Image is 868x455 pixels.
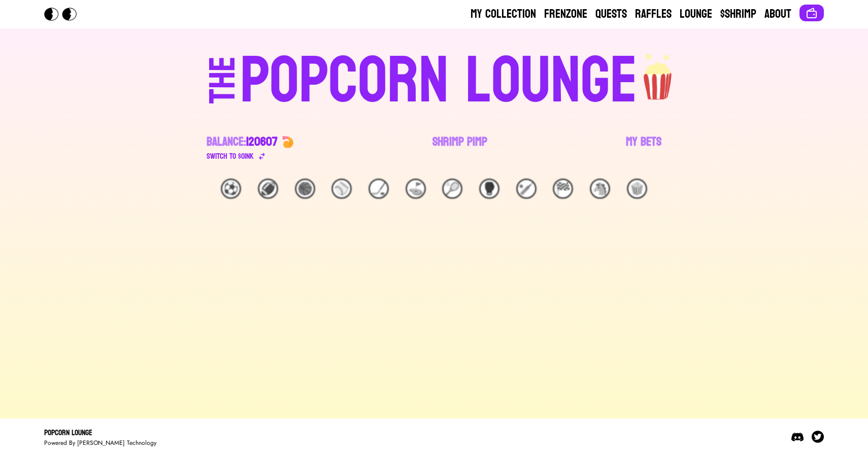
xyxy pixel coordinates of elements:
[44,8,85,21] img: Popcorn
[638,45,679,101] img: popcorn
[44,427,156,439] div: Popcorn Lounge
[246,131,278,153] span: 120607
[205,56,241,124] div: THE
[720,6,756,22] a: $Shrimp
[590,179,610,199] div: 🐴
[627,179,647,199] div: 🍿
[258,179,278,199] div: 🏈
[812,431,824,443] img: Twitter
[207,150,254,162] div: Switch to $ OINK
[369,179,389,199] div: 🏒
[806,7,818,19] img: Connect wallet
[764,6,791,22] a: About
[626,134,661,162] a: My Bets
[791,431,804,443] img: Discord
[432,134,487,162] a: Shrimp Pimp
[44,439,156,447] div: Powered By [PERSON_NAME] Technology
[595,6,627,22] a: Quests
[680,6,712,22] a: Lounge
[331,179,352,199] div: ⚾️
[221,179,241,199] div: ⚽️
[295,179,315,199] div: 🏀
[282,136,294,148] img: 🍤
[207,134,278,150] div: Balance:
[553,179,573,199] div: 🏁
[635,6,672,22] a: Raffles
[121,45,747,114] a: THEPOPCORN LOUNGEpopcorn
[471,6,536,22] a: My Collection
[442,179,462,199] div: 🎾
[479,179,499,199] div: 🥊
[544,6,587,22] a: Frenzone
[516,179,537,199] div: 🏏
[406,179,426,199] div: ⛳️
[240,49,638,114] div: POPCORN LOUNGE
